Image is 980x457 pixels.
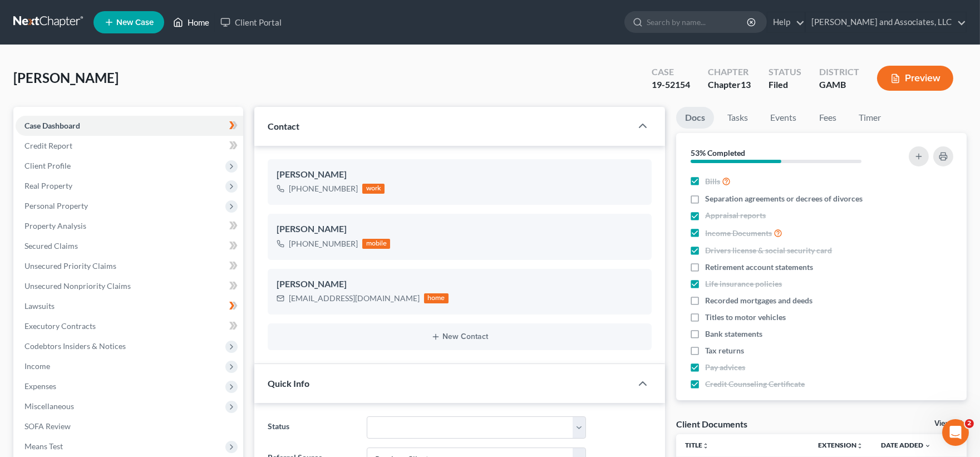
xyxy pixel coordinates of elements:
[277,332,643,341] button: New Contact
[942,419,969,446] iframe: Intercom live chat
[424,293,449,303] div: home
[718,107,757,129] a: Tasks
[705,176,720,187] span: Bills
[647,12,748,32] input: Search by name...
[691,148,745,158] strong: 53% Completed
[16,316,243,336] a: Executory Contracts
[268,378,309,389] span: Quick Info
[934,420,962,427] a: View All
[705,193,863,204] span: Separation agreements or decrees of divorces
[924,443,931,449] i: expand_more
[705,228,772,239] span: Income Documents
[24,161,71,170] span: Client Profile
[819,78,859,91] div: GAMB
[965,419,974,428] span: 2
[262,416,361,439] label: Status
[705,262,813,273] span: Retirement account statements
[16,136,243,156] a: Credit Report
[819,66,859,78] div: District
[705,210,766,221] span: Appraisal reports
[705,278,782,289] span: Life insurance policies
[24,241,78,250] span: Secured Claims
[705,379,805,390] span: Credit Counseling Certificate
[705,362,745,373] span: Pay advices
[16,416,243,436] a: SOFA Review
[767,12,805,32] a: Help
[24,121,80,130] span: Case Dashboard
[818,441,863,449] a: Extensionunfold_more
[708,66,751,78] div: Chapter
[685,441,709,449] a: Titleunfold_more
[24,421,71,431] span: SOFA Review
[16,276,243,296] a: Unsecured Nonpriority Claims
[24,201,88,210] span: Personal Property
[24,301,55,311] span: Lawsuits
[16,116,243,136] a: Case Dashboard
[168,12,215,32] a: Home
[810,107,845,129] a: Fees
[769,66,801,78] div: Status
[676,418,747,430] div: Client Documents
[769,78,801,91] div: Filed
[806,12,966,32] a: [PERSON_NAME] and Associates, LLC
[16,256,243,276] a: Unsecured Priority Claims
[16,296,243,316] a: Lawsuits
[24,441,63,451] span: Means Test
[277,278,643,291] div: [PERSON_NAME]
[705,245,832,256] span: Drivers license & social security card
[16,216,243,236] a: Property Analysis
[289,238,358,249] div: [PHONE_NUMBER]
[652,66,690,78] div: Case
[289,183,358,194] div: [PHONE_NUMBER]
[850,107,890,129] a: Timer
[741,79,751,90] span: 13
[24,341,126,351] span: Codebtors Insiders & Notices
[24,221,86,230] span: Property Analysis
[702,443,709,449] i: unfold_more
[268,121,299,131] span: Contact
[877,66,953,91] button: Preview
[24,261,116,271] span: Unsecured Priority Claims
[277,223,643,236] div: [PERSON_NAME]
[24,181,72,190] span: Real Property
[705,295,812,306] span: Recorded mortgages and deeds
[116,18,154,27] span: New Case
[289,293,420,304] div: [EMAIL_ADDRESS][DOMAIN_NAME]
[362,184,385,194] div: work
[215,12,287,32] a: Client Portal
[708,78,751,91] div: Chapter
[705,312,786,323] span: Titles to motor vehicles
[24,321,96,331] span: Executory Contracts
[24,381,56,391] span: Expenses
[277,168,643,181] div: [PERSON_NAME]
[24,141,72,150] span: Credit Report
[761,107,805,129] a: Events
[13,70,119,86] span: [PERSON_NAME]
[676,107,714,129] a: Docs
[705,328,762,340] span: Bank statements
[705,345,744,356] span: Tax returns
[16,236,243,256] a: Secured Claims
[24,361,50,371] span: Income
[881,441,931,449] a: Date Added expand_more
[856,443,863,449] i: unfold_more
[24,401,74,411] span: Miscellaneous
[24,281,131,291] span: Unsecured Nonpriority Claims
[362,239,390,249] div: mobile
[652,78,690,91] div: 19-52154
